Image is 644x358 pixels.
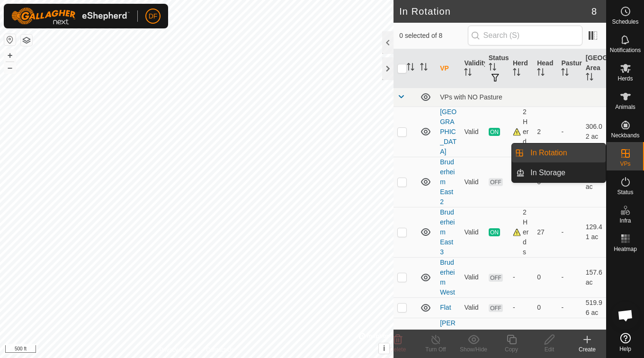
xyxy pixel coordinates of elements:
[512,143,606,162] li: In Rotation
[440,208,455,256] a: Bruderheim East 3
[489,64,496,72] p-sorticon: Activate to sort
[160,346,195,354] a: Privacy Policy
[617,76,633,81] span: Herds
[440,304,451,311] a: Flat
[533,297,557,318] td: 0
[530,147,567,159] span: In Rotation
[582,49,606,88] th: [GEOGRAPHIC_DATA] Area
[489,274,503,282] span: OFF
[617,189,633,195] span: Status
[612,19,638,25] span: Schedules
[460,257,484,297] td: Valid
[460,49,484,88] th: Validity
[440,93,602,101] div: VPs with NO Pasture
[568,345,606,354] div: Create
[206,346,234,354] a: Contact Us
[620,161,630,167] span: VPs
[455,345,492,354] div: Show/Hide
[460,107,484,157] td: Valid
[460,157,484,207] td: Valid
[607,329,644,356] a: Help
[485,49,509,88] th: Status
[399,6,591,17] h2: In Rotation
[582,257,606,297] td: 157.6 ac
[440,108,456,155] a: [GEOGRAPHIC_DATA]
[557,257,581,297] td: -
[533,49,557,88] th: Head
[379,343,389,354] button: i
[460,207,484,257] td: Valid
[407,64,414,72] p-sorticon: Activate to sort
[4,50,16,61] button: +
[582,318,606,358] td: 4.97 ac
[513,272,529,282] div: -
[557,49,581,88] th: Pasture
[420,64,428,72] p-sorticon: Activate to sort
[557,297,581,318] td: -
[383,344,385,352] span: i
[513,207,529,257] div: 2 Herds
[436,49,460,88] th: VP
[533,318,557,358] td: 0
[611,301,640,330] div: Open chat
[591,4,597,18] span: 8
[489,228,500,236] span: ON
[440,259,455,296] a: Bruderheim West
[557,107,581,157] td: -
[513,70,520,77] p-sorticon: Activate to sort
[525,143,606,162] a: In Rotation
[440,319,456,357] a: [PERSON_NAME]
[489,304,503,312] span: OFF
[512,163,606,182] li: In Storage
[509,49,533,88] th: Herd
[533,207,557,257] td: 27
[4,62,16,73] button: –
[4,34,16,45] button: Reset Map
[21,35,32,46] button: Map Layers
[533,257,557,297] td: 0
[440,158,455,206] a: Bruderheim East 2
[11,8,130,25] img: Gallagher Logo
[582,297,606,318] td: 519.96 ac
[610,47,641,53] span: Notifications
[530,345,568,354] div: Edit
[390,346,406,353] span: Delete
[492,345,530,354] div: Copy
[614,246,637,252] span: Heatmap
[525,163,606,182] a: In Storage
[557,318,581,358] td: -
[513,107,529,157] div: 2 Herds
[611,133,639,138] span: Neckbands
[619,346,631,352] span: Help
[460,297,484,318] td: Valid
[582,207,606,257] td: 129.41 ac
[561,70,569,77] p-sorticon: Activate to sort
[513,303,529,313] div: -
[619,218,631,224] span: Infra
[468,26,582,45] input: Search (S)
[582,107,606,157] td: 306.02 ac
[533,107,557,157] td: 2
[537,70,545,77] p-sorticon: Activate to sort
[489,128,500,136] span: ON
[615,104,635,110] span: Animals
[460,318,484,358] td: Valid
[530,167,565,179] span: In Storage
[489,178,503,186] span: OFF
[417,345,455,354] div: Turn Off
[586,74,593,82] p-sorticon: Activate to sort
[464,70,472,77] p-sorticon: Activate to sort
[399,31,467,41] span: 0 selected of 8
[557,207,581,257] td: -
[149,11,158,21] span: DF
